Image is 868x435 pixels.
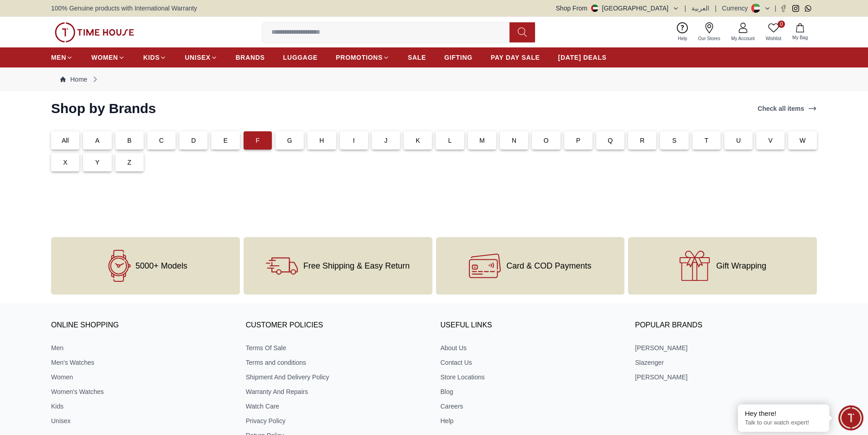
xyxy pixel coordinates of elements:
a: Contact Us [441,358,623,367]
a: Check all items [756,102,819,115]
p: U [736,136,741,145]
img: ... [55,22,134,42]
nav: Breadcrumb [51,67,817,91]
p: P [576,136,581,145]
span: Gift Wrapping [716,261,766,270]
p: K [416,136,420,145]
span: WOMEN [91,53,118,62]
span: | [715,4,717,13]
p: W [800,136,806,145]
span: Card & COD Payments [506,261,591,270]
a: 0Wishlist [760,21,787,44]
a: WOMEN [91,49,125,66]
p: F [255,136,260,145]
span: Wishlist [762,35,785,42]
span: My Account [728,35,759,42]
a: Store Locations [441,373,623,382]
a: Help [441,416,623,425]
button: Shop From[GEOGRAPHIC_DATA] [556,4,679,13]
a: [PERSON_NAME] [635,373,817,382]
a: KIDS [143,49,166,66]
p: L [448,136,452,145]
p: Z [127,158,131,167]
h3: Popular Brands [635,319,817,332]
a: Home [60,75,87,84]
span: Our Stores [695,35,724,42]
span: Help [674,35,691,42]
img: United Arab Emirates [591,5,598,12]
div: Chat Widget [838,405,863,430]
a: Women [51,373,233,382]
a: Privacy Policy [246,416,428,425]
p: B [127,136,132,145]
a: Shipment And Delivery Policy [246,373,428,382]
a: Warranty And Repairs [246,387,428,396]
a: Terms Of Sale [246,343,428,352]
span: KIDS [143,53,160,62]
p: N [512,136,516,145]
a: MEN [51,49,73,66]
p: C [159,136,164,145]
span: 0 [778,21,785,28]
p: T [704,136,708,145]
a: Slazenger [635,358,817,367]
button: العربية [691,4,709,13]
a: LUGGAGE [283,49,318,66]
a: Women's Watches [51,387,233,396]
span: Free Shipping & Easy Return [303,261,410,270]
p: X [63,158,68,167]
p: M [479,136,485,145]
span: | [685,4,686,13]
p: R [640,136,645,145]
div: Currency [722,4,752,13]
div: Hey there! [745,409,822,418]
p: All [62,136,69,145]
a: About Us [441,343,623,352]
a: Blog [441,387,623,396]
a: PAY DAY SALE [491,49,540,66]
p: E [223,136,228,145]
p: O [544,136,549,145]
a: [PERSON_NAME] [635,343,817,352]
p: S [672,136,677,145]
p: Talk to our watch expert! [745,419,822,427]
a: Men's Watches [51,358,233,367]
h3: ONLINE SHOPPING [51,319,233,332]
a: [DATE] DEALS [558,49,607,66]
p: Y [95,158,100,167]
a: BRANDS [236,49,265,66]
span: BRANDS [236,53,265,62]
a: Whatsapp [805,5,811,12]
h3: USEFUL LINKS [441,319,623,332]
p: I [353,136,355,145]
a: UNISEX [185,49,217,66]
span: PROMOTIONS [336,53,383,62]
a: SALE [408,49,426,66]
span: 100% Genuine products with International Warranty [51,4,197,13]
p: A [95,136,100,145]
a: GIFTING [444,49,473,66]
a: Instagram [792,5,799,12]
a: Facebook [780,5,787,12]
span: [DATE] DEALS [558,53,607,62]
span: SALE [408,53,426,62]
a: Our Stores [693,21,726,44]
p: H [319,136,324,145]
a: Watch Care [246,402,428,411]
span: | [774,4,776,13]
h2: Shop by Brands [51,100,156,117]
span: PAY DAY SALE [491,53,540,62]
a: Kids [51,402,233,411]
a: PROMOTIONS [336,49,390,66]
span: LUGGAGE [283,53,318,62]
span: My Bag [789,34,811,41]
p: V [769,136,773,145]
span: MEN [51,53,66,62]
p: G [287,136,292,145]
p: J [384,136,387,145]
a: Careers [441,402,623,411]
a: Men [51,343,233,352]
span: 5000+ Models [135,261,187,270]
p: Q [608,136,613,145]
